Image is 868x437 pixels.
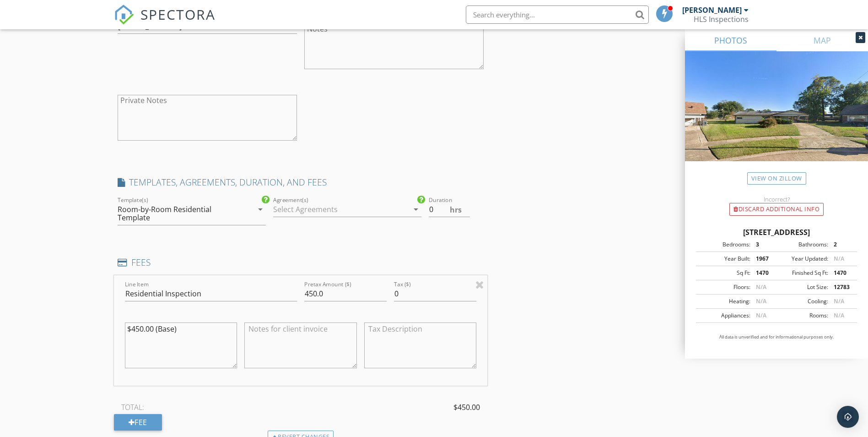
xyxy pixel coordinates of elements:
div: [PERSON_NAME] [682,5,742,15]
div: Room-by-Room Residential Template [118,205,240,222]
div: Cooling: [776,297,828,306]
a: PHOTOS [685,29,776,51]
div: Year Updated: [776,255,828,263]
div: 2 [828,240,854,249]
span: hrs [450,206,462,213]
div: Appliances: [699,311,750,320]
span: SPECTORA [140,5,216,24]
span: N/A [834,297,844,305]
div: Rooms: [776,311,828,320]
div: Incorrect? [685,196,868,203]
div: 12783 [828,283,854,291]
div: Fee [114,414,162,431]
div: Sq Ft: [699,269,750,277]
div: 1967 [750,255,776,263]
div: 1470 [750,269,776,277]
div: Discard Additional info [729,203,824,216]
div: Heating: [699,297,750,306]
div: Lot Size: [776,283,828,291]
div: Finished Sq Ft: [776,269,828,277]
div: Open Intercom Messenger [837,406,859,428]
div: Bedrooms: [699,240,750,249]
div: [STREET_ADDRESS] [696,227,857,238]
span: N/A [834,255,844,262]
img: streetview [685,51,868,183]
span: N/A [756,311,766,319]
h4: FEES [118,257,484,268]
span: N/A [756,283,766,291]
span: TOTAL: [121,402,144,413]
input: 0.0 [429,202,470,217]
div: Bathrooms: [776,240,828,249]
span: $450.00 [453,402,480,413]
img: The Best Home Inspection Software - Spectora [114,5,134,25]
div: Floors: [699,283,750,291]
span: N/A [834,311,844,319]
div: 1470 [828,269,854,277]
h4: TEMPLATES, AGREEMENTS, DURATION, AND FEES [118,176,484,188]
i: arrow_drop_down [255,204,266,215]
div: HLS Inspections [694,15,749,24]
a: SPECTORA [114,12,216,32]
i: arrow_drop_down [410,204,421,215]
a: View on Zillow [747,172,806,185]
div: 3 [750,240,776,249]
div: Year Built: [699,255,750,263]
p: All data is unverified and for informational purposes only. [696,334,857,340]
a: MAP [776,29,868,51]
span: N/A [756,297,766,305]
input: Search everything... [466,5,649,24]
